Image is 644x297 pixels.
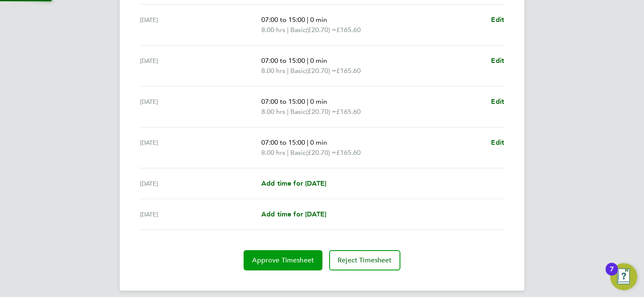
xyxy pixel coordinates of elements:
a: Add time for [DATE] [261,209,326,219]
span: | [287,108,289,116]
span: | [287,67,289,75]
div: [DATE] [140,15,261,35]
span: 8.00 hrs [261,148,285,157]
span: 8.00 hrs [261,108,285,116]
button: Reject Timesheet [329,250,400,270]
div: [DATE] [140,209,261,219]
span: | [287,26,289,34]
span: Edit [491,97,504,105]
span: 0 min [310,57,327,65]
span: | [307,57,309,65]
span: Reject Timesheet [338,256,392,265]
span: 0 min [310,16,327,24]
span: | [307,97,309,105]
span: | [287,148,289,157]
span: £165.60 [336,26,361,34]
button: Approve Timesheet [244,250,322,270]
a: Edit [491,138,504,148]
span: (£20.70) = [306,67,336,75]
a: Edit [491,56,504,66]
span: Basic [290,25,306,35]
span: Approve Timesheet [252,256,314,265]
div: [DATE] [140,56,261,76]
div: [DATE] [140,138,261,158]
span: Add time for [DATE] [261,179,326,187]
span: Basic [290,107,306,117]
span: Basic [290,148,306,158]
span: 8.00 hrs [261,26,285,34]
span: Add time for [DATE] [261,210,326,218]
span: Basic [290,66,306,76]
a: Edit [491,97,504,107]
a: Add time for [DATE] [261,178,326,189]
div: [DATE] [140,178,261,189]
span: 07:00 to 15:00 [261,16,305,24]
span: 0 min [310,138,327,146]
span: (£20.70) = [306,148,336,157]
div: 7 [610,269,614,280]
span: £165.60 [336,148,361,157]
span: (£20.70) = [306,108,336,116]
a: Edit [491,15,504,25]
span: 8.00 hrs [261,67,285,75]
span: | [307,16,309,24]
span: £165.60 [336,108,361,116]
span: Edit [491,16,504,24]
span: Edit [491,138,504,146]
button: Open Resource Center, 7 new notifications [610,263,637,290]
span: (£20.70) = [306,26,336,34]
span: Edit [491,57,504,65]
span: 07:00 to 15:00 [261,57,305,65]
span: 07:00 to 15:00 [261,138,305,146]
span: £165.60 [336,67,361,75]
span: 0 min [310,97,327,105]
div: [DATE] [140,97,261,117]
span: | [307,138,309,146]
span: 07:00 to 15:00 [261,97,305,105]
